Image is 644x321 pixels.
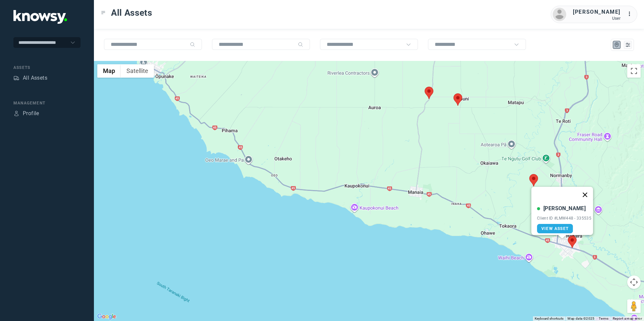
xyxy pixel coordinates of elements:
div: Assets [13,65,80,71]
a: Terms (opens in new tab) [599,317,609,320]
img: Application Logo [13,10,67,24]
div: Profile [23,109,39,117]
span: Map data ©2025 [568,317,595,320]
div: User [573,16,621,21]
button: Map camera controls [627,275,641,289]
div: List [625,42,631,48]
a: ProfileProfile [13,109,39,117]
button: Drag Pegman onto the map to open Street View [627,300,641,313]
button: Keyboard shortcuts [535,316,563,321]
div: Assets [13,75,19,81]
div: Map [614,42,620,48]
a: AssetsAll Assets [13,74,47,82]
a: Report a map error [613,317,642,320]
img: Google [96,312,118,321]
span: All Assets [111,7,152,19]
a: View Asset [537,224,573,233]
div: Search [298,42,303,47]
div: Management [13,100,80,106]
button: Show street map [97,64,121,78]
tspan: ... [628,11,634,16]
div: Search [190,42,195,47]
div: : [627,10,635,19]
button: Toggle fullscreen view [627,64,641,78]
button: Show satellite imagery [121,64,154,78]
div: All Assets [23,74,47,82]
div: Client ID #LMW448 - 335535 [537,216,591,221]
img: avatar.png [553,8,566,21]
div: [PERSON_NAME] [573,8,621,16]
div: Profile [13,110,19,116]
div: [PERSON_NAME] [543,205,586,213]
div: Toggle Menu [101,10,106,15]
span: View Asset [541,226,569,231]
div: : [627,10,635,18]
a: Open this area in Google Maps (opens a new window) [96,312,118,321]
button: Close [577,187,593,203]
